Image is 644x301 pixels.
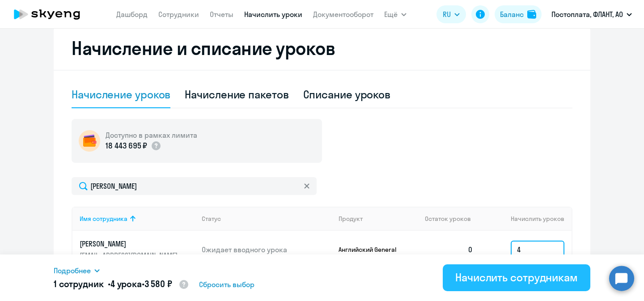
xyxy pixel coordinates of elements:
div: Продукт [339,215,418,223]
div: Баланс [500,9,524,20]
p: 18 443 695 ₽ [106,140,147,152]
button: Начислить сотрудникам [443,264,590,291]
button: RU [436,5,466,23]
span: Сбросить выбор [199,279,254,290]
h5: 1 сотрудник • • [54,278,189,291]
div: Статус [202,215,331,223]
a: Сотрудники [158,10,199,19]
h5: Доступно в рамках лимита [106,130,197,140]
span: Подробнее [54,265,91,276]
button: Балансbalance [495,5,542,23]
div: Продукт [339,215,363,223]
a: [PERSON_NAME][EMAIL_ADDRESS][DOMAIN_NAME] [80,239,195,260]
button: Ещё [384,5,407,23]
a: Отчеты [210,10,233,19]
p: [PERSON_NAME] [80,239,180,249]
p: Ожидает вводного урока [202,245,331,254]
span: Остаток уроков [425,215,471,223]
div: Начисление уроков [72,87,170,102]
p: Английский General [339,246,406,254]
span: 3 580 ₽ [144,278,172,289]
th: Начислить уроков [480,207,572,231]
div: Списание уроков [303,87,391,102]
input: Поиск по имени, email, продукту или статусу [72,177,317,195]
img: balance [527,10,536,19]
div: Остаток уроков [425,215,480,223]
h2: Начисление и списание уроков [72,38,572,59]
div: Начислить сотрудникам [455,270,578,284]
p: [EMAIL_ADDRESS][DOMAIN_NAME] [80,250,180,260]
p: Постоплата, ФЛАНТ, АО [551,9,623,20]
a: Дашборд [116,10,148,19]
div: Статус [202,215,221,223]
a: Документооборот [313,10,373,19]
img: wallet-circle.png [79,130,100,152]
a: Начислить уроки [244,10,302,19]
div: Начисление пакетов [185,87,288,102]
div: Имя сотрудника [80,215,127,223]
td: 0 [418,231,480,268]
div: Имя сотрудника [80,215,195,223]
span: RU [443,9,451,20]
span: 4 урока [110,278,142,289]
button: Постоплата, ФЛАНТ, АО [547,4,636,25]
span: Ещё [384,9,398,20]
